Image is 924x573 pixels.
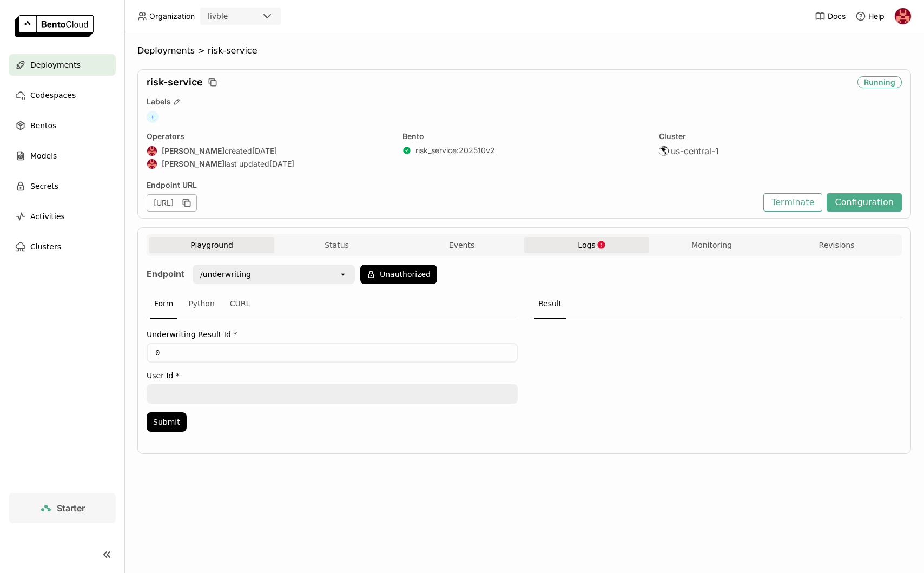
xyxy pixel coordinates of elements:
[339,270,347,279] svg: open
[137,45,911,56] nav: Breadcrumbs navigation
[147,159,157,169] img: Uri Vinetz
[9,493,116,523] a: Starter
[399,237,524,253] button: Events
[815,11,846,22] a: Docs
[147,76,203,88] span: risk-service
[162,146,225,156] strong: [PERSON_NAME]
[147,131,390,141] div: Operators
[226,289,255,319] div: CURL
[274,237,399,253] button: Status
[147,97,902,107] div: Labels
[252,146,277,156] span: [DATE]
[9,145,116,167] a: Models
[137,45,195,56] span: Deployments
[895,8,911,24] img: Uri Vinetz
[30,240,61,253] span: Clusters
[868,11,885,21] span: Help
[763,193,822,212] button: Terminate
[855,11,885,22] div: Help
[30,89,76,102] span: Codespaces
[147,111,159,123] span: +
[162,159,225,169] strong: [PERSON_NAME]
[147,330,518,339] label: Underwriting Result Id *
[415,146,495,155] a: risk_service:202510v2
[9,175,116,197] a: Secrets
[229,11,230,22] input: Selected livble.
[30,180,58,193] span: Secrets
[147,146,390,156] div: created
[195,45,208,56] span: >
[30,119,56,132] span: Bentos
[208,11,228,22] div: livble
[208,45,258,56] span: risk-service
[147,146,157,156] img: Uri Vinetz
[659,131,902,141] div: Cluster
[147,194,197,212] div: [URL]
[147,180,758,190] div: Endpoint URL
[827,193,902,212] button: Configuration
[149,237,274,253] button: Playground
[30,210,65,223] span: Activities
[774,237,899,253] button: Revisions
[147,412,187,432] button: Submit
[649,237,774,253] button: Monitoring
[57,503,85,513] span: Starter
[184,289,219,319] div: Python
[9,236,116,258] a: Clusters
[269,159,294,169] span: [DATE]
[149,11,195,21] span: Organization
[671,146,719,156] span: us-central-1
[9,84,116,106] a: Codespaces
[147,371,518,380] label: User Id *
[30,149,57,162] span: Models
[857,76,902,88] div: Running
[534,289,566,319] div: Result
[9,54,116,76] a: Deployments
[9,115,116,136] a: Bentos
[147,268,184,279] strong: Endpoint
[200,269,251,280] div: /underwriting
[9,206,116,227] a: Activities
[30,58,81,71] span: Deployments
[402,131,645,141] div: Bento
[15,15,94,37] img: logo
[578,240,595,250] span: Logs
[150,289,177,319] div: Form
[252,269,253,280] input: Selected /underwriting.
[360,265,437,284] button: Unauthorized
[828,11,846,21] span: Docs
[147,159,390,169] div: last updated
